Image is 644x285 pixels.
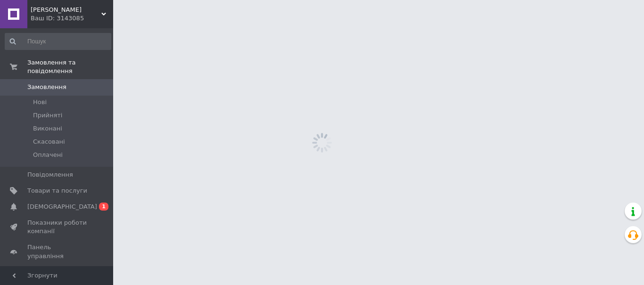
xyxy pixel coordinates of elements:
[33,138,65,146] span: Скасовані
[99,203,108,211] span: 1
[27,83,66,91] span: Замовлення
[27,171,73,179] span: Повідомлення
[33,98,47,106] span: Нові
[27,203,97,211] span: [DEMOGRAPHIC_DATA]
[27,58,113,75] span: Замовлення та повідомлення
[33,151,63,159] span: Оплачені
[33,111,62,120] span: Прийняті
[27,243,87,260] span: Панель управління
[5,33,111,50] input: Пошук
[31,14,113,23] div: Ваш ID: 3143085
[27,219,87,236] span: Показники роботи компанії
[31,6,101,14] span: ФОП Козенков Андрій
[33,124,62,133] span: Виконані
[27,187,87,195] span: Товари та послуги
